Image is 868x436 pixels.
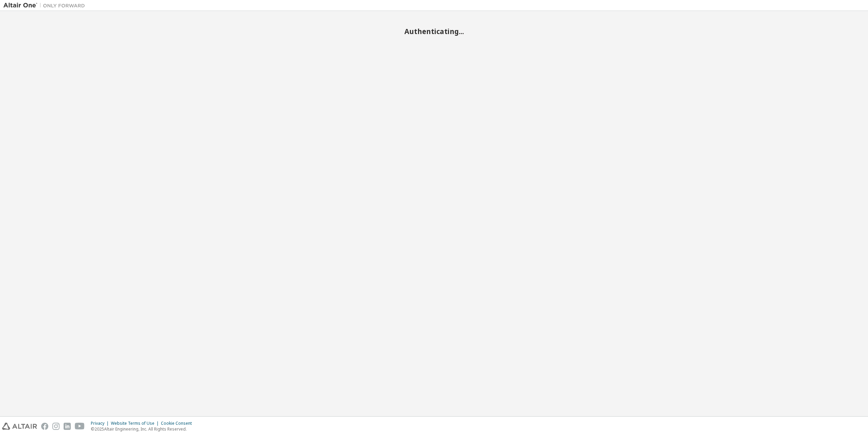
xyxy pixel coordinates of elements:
p: © 2025 Altair Engineering, Inc. All Rights Reserved. [91,426,196,432]
img: facebook.svg [41,423,48,430]
div: Website Terms of Use [111,421,161,426]
div: Privacy [91,421,111,426]
img: instagram.svg [52,423,60,430]
img: linkedin.svg [64,423,71,430]
img: youtube.svg [75,423,85,430]
img: Altair One [3,2,88,9]
img: altair_logo.svg [2,423,37,430]
h2: Authenticating... [3,27,865,36]
div: Cookie Consent [161,421,196,426]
